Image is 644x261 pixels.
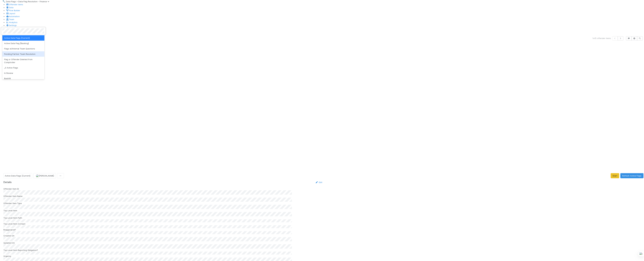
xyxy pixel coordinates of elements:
span: Active Data Flags [Current] [4,37,30,39]
span: In Review [4,72,13,74]
span: Flags w/Internal Team Questions [4,47,35,50]
span: Flag or Offender Deleted from Comptroller [4,58,32,64]
span: Backfill [4,77,11,80]
span: _0 Active Flags [4,67,18,69]
span: Active Data Flag [Backlog] [4,42,29,44]
span: Pending Partner Team Resolution [4,53,35,55]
